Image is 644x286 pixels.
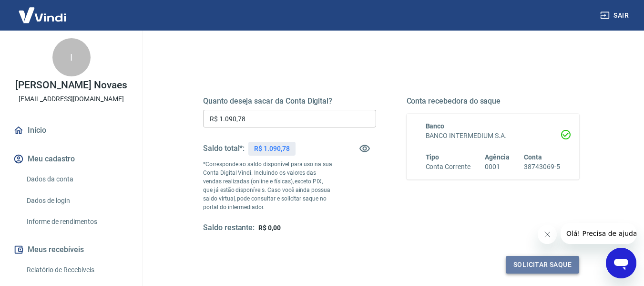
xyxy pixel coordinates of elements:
h6: 38743069-5 [524,162,560,172]
button: Sair [598,7,633,24]
span: Olá! Precisa de ajuda? [6,7,80,14]
span: Tipo [426,153,440,161]
span: Banco [426,122,445,130]
h5: Saldo restante: [203,223,255,233]
img: Vindi [11,0,73,30]
h5: Conta recebedora do saque [407,96,580,106]
h6: Conta Corrente [426,162,470,172]
p: [PERSON_NAME] Novaes [15,80,127,90]
a: Dados de login [23,191,131,211]
iframe: Mensagem da empresa [561,223,636,244]
h5: Quanto deseja sacar da Conta Digital? [203,96,376,106]
span: Conta [524,153,542,161]
a: Relatório de Recebíveis [23,260,131,280]
h5: Saldo total*: [203,144,245,153]
span: Agência [485,153,510,161]
button: Solicitar saque [506,256,579,274]
h6: BANCO INTERMEDIUM S.A. [426,131,561,141]
iframe: Botão para abrir a janela de mensagens [606,248,636,278]
p: *Corresponde ao saldo disponível para uso na sua Conta Digital Vindi. Incluindo os valores das ve... [203,160,333,212]
button: Meu cadastro [11,148,131,169]
p: [EMAIL_ADDRESS][DOMAIN_NAME] [19,94,124,104]
a: Informe de rendimentos [23,212,131,232]
a: Início [11,120,131,141]
h6: 0001 [485,162,510,172]
button: Meus recebíveis [11,239,131,260]
div: I [52,38,91,76]
a: Dados da conta [23,169,131,189]
span: R$ 0,00 [258,224,281,232]
iframe: Fechar mensagem [538,225,557,244]
p: R$ 1.090,78 [254,144,289,154]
